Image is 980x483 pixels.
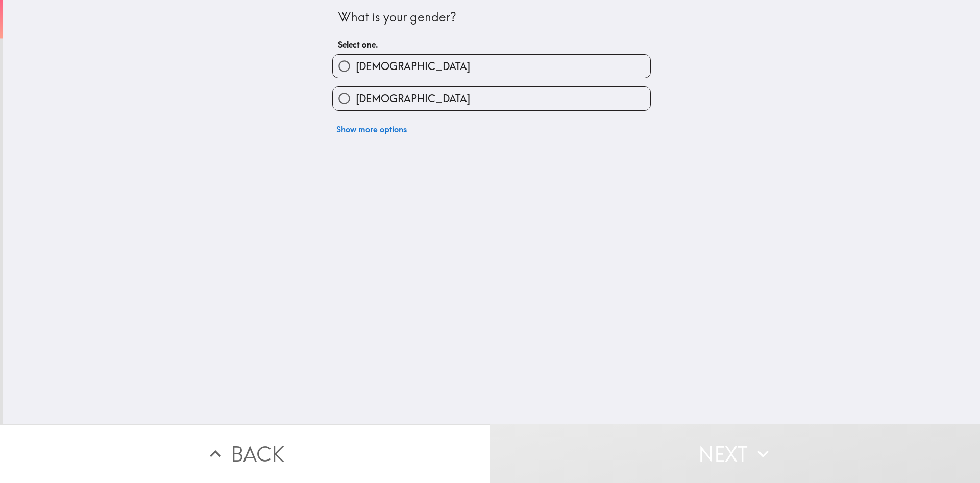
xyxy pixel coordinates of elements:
button: Show more options [332,119,411,140]
h6: Select one. [338,39,645,50]
span: [DEMOGRAPHIC_DATA] [356,91,470,106]
button: [DEMOGRAPHIC_DATA] [333,55,650,78]
button: [DEMOGRAPHIC_DATA] [333,87,650,110]
div: What is your gender? [338,9,645,26]
span: [DEMOGRAPHIC_DATA] [356,59,470,74]
button: Next [490,424,980,483]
